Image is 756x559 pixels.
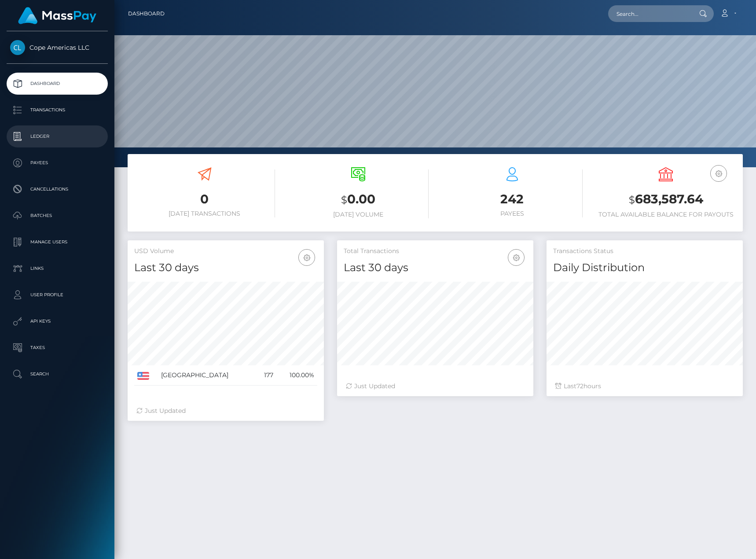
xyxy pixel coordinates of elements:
p: Payees [10,156,104,169]
a: Search [7,363,108,385]
p: Cancellations [10,183,104,196]
h3: 683,587.64 [596,191,737,209]
h6: [DATE] Volume [288,211,429,218]
p: Transactions [10,103,104,117]
h5: USD Volume [134,247,317,256]
h5: Total Transactions [344,247,527,256]
h5: Transactions Status [553,247,736,256]
p: Dashboard [10,77,104,90]
a: Dashboard [128,4,165,23]
a: Batches [7,205,108,227]
a: API Keys [7,310,108,332]
a: Payees [7,152,108,174]
p: Search [10,368,104,381]
h3: 242 [442,191,583,208]
a: Transactions [7,99,108,121]
h3: 0.00 [288,191,429,209]
h4: Daily Distribution [553,260,736,276]
img: US.png [137,372,149,380]
a: Links [7,257,108,279]
img: MassPay Logo [18,7,96,24]
span: Cope Americas LLC [7,44,108,51]
h3: 0 [134,191,275,208]
a: Cancellations [7,178,108,200]
a: User Profile [7,284,108,306]
small: $ [341,194,347,206]
input: Search... [608,5,691,22]
small: $ [629,194,635,206]
p: API Keys [10,315,104,328]
a: Manage Users [7,231,108,253]
div: Last hours [555,382,734,391]
a: Taxes [7,337,108,359]
h4: Last 30 days [344,260,527,276]
h6: Payees [442,210,583,217]
h4: Last 30 days [134,260,317,276]
p: Taxes [10,341,104,354]
h6: Total Available Balance for Payouts [596,211,737,218]
td: 177 [256,365,276,386]
h6: [DATE] Transactions [134,210,275,217]
p: Manage Users [10,235,104,249]
div: Just Updated [346,382,525,391]
td: [GEOGRAPHIC_DATA] [158,365,256,386]
div: Just Updated [136,406,315,416]
p: User Profile [10,288,104,302]
p: Batches [10,209,104,222]
span: 72 [576,382,584,390]
a: Ledger [7,125,108,147]
td: 100.00% [276,365,317,386]
img: Cope Americas LLC [10,40,25,55]
a: Dashboard [7,73,108,95]
p: Ledger [10,130,104,143]
p: Links [10,262,104,275]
